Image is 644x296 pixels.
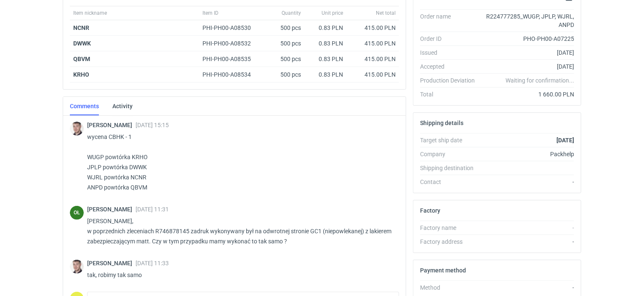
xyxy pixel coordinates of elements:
strong: KRHO [73,71,89,78]
div: PHO-PH00-A07225 [482,35,574,43]
span: [DATE] 11:31 [136,206,169,213]
div: R224777285_WUGP, JPLP, WJRL, ANPD [482,12,574,29]
div: 0.83 PLN [308,39,343,48]
a: Comments [70,97,99,115]
strong: DWWK [73,40,91,47]
div: PHI-PH00-A08535 [202,55,259,63]
span: [DATE] 15:15 [136,122,169,128]
span: Unit price [322,10,343,16]
div: PHI-PH00-A08532 [202,39,259,48]
p: wycena CBHK - 1 WUGP powtórka KRHO JPLP powtórka DWWK WJRL powtórka NCNR ANPD powtórka QBVM [87,132,392,192]
strong: QBVM [73,56,90,62]
div: Method [420,283,482,292]
img: Maciej Sikora [70,122,84,136]
figcaption: OŁ [70,206,84,220]
div: 500 pcs [262,36,304,51]
div: Accepted [420,62,482,71]
span: [PERSON_NAME] [87,122,136,128]
div: [DATE] [482,48,574,57]
div: PHI-PH00-A08530 [202,24,259,32]
div: 500 pcs [262,51,304,67]
h2: Factory [420,207,440,214]
div: [DATE] [482,62,574,71]
div: 415.00 PLN [350,24,396,32]
div: 0.83 PLN [308,55,343,63]
div: 500 pcs [262,20,304,36]
div: Contact [420,178,482,186]
div: Packhelp [482,150,574,158]
span: Item nickname [73,10,107,16]
em: Waiting for confirmation... [506,76,574,85]
div: Factory address [420,237,482,246]
div: Issued [420,48,482,57]
div: Order name [420,12,482,29]
div: Factory name [420,224,482,232]
div: PHI-PH00-A08534 [202,70,259,79]
strong: NCNR [73,24,89,31]
span: Item ID [202,10,218,16]
span: [DATE] 11:33 [136,260,169,267]
a: Activity [112,97,133,115]
div: Target ship date [420,136,482,144]
p: [PERSON_NAME], w poprzednich zleceniach R746878145 zadruk wykonywany był na odwrotnej stronie GC1... [87,216,392,246]
strong: [DATE] [556,137,574,144]
span: Net total [376,10,396,16]
div: 0.83 PLN [308,24,343,32]
h2: Shipping details [420,120,463,126]
span: [PERSON_NAME] [87,206,136,213]
span: Quantity [282,10,301,16]
div: - [482,237,574,246]
div: 415.00 PLN [350,39,396,48]
div: Production Deviation [420,76,482,85]
div: - [482,224,574,232]
div: 415.00 PLN [350,55,396,63]
div: Order ID [420,35,482,43]
img: Maciej Sikora [70,260,84,274]
div: - [482,178,574,186]
div: 415.00 PLN [350,70,396,79]
div: 0.83 PLN [308,70,343,79]
div: Olga Łopatowicz [70,206,84,220]
div: 500 pcs [262,67,304,83]
div: 1 660.00 PLN [482,90,574,99]
span: [PERSON_NAME] [87,260,136,267]
div: Company [420,150,482,158]
div: - [482,283,574,292]
h2: Payment method [420,267,466,274]
div: Shipping destination [420,164,482,172]
div: Total [420,90,482,99]
p: tak, robimy tak samo [87,270,392,280]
